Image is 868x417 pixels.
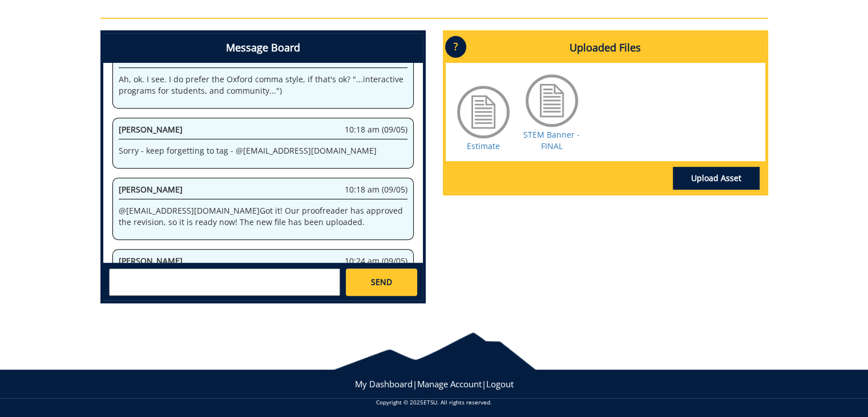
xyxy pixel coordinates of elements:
[119,184,183,195] span: [PERSON_NAME]
[345,124,407,135] span: 10:18 am (09/05)
[445,36,466,58] p: ?
[423,398,437,406] a: ETSU
[346,268,417,296] a: SEND
[486,378,514,390] a: Logout
[446,33,765,63] h4: Uploaded Files
[103,33,423,63] h4: Message Board
[523,129,580,151] a: STEM Banner - FINAL
[467,141,500,151] a: Estimate
[119,205,407,228] p: @ [EMAIL_ADDRESS][DOMAIN_NAME] Got it! Our proofreader has approved the revision, so it is ready ...
[345,184,407,195] span: 10:18 am (09/05)
[417,378,482,390] a: Manage Account
[109,268,340,296] textarea: messageToSend
[673,167,760,190] a: Upload Asset
[119,74,407,97] p: Ah, ok. I see. I do prefer the Oxford comma style, if that's ok? "...interactive programs for stu...
[119,255,183,266] span: [PERSON_NAME]
[119,124,183,135] span: [PERSON_NAME]
[355,378,413,390] a: My Dashboard
[371,276,392,288] span: SEND
[119,145,407,157] p: Sorry - keep forgetting to tag - @ [EMAIL_ADDRESS][DOMAIN_NAME]
[345,255,407,267] span: 10:24 am (09/05)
